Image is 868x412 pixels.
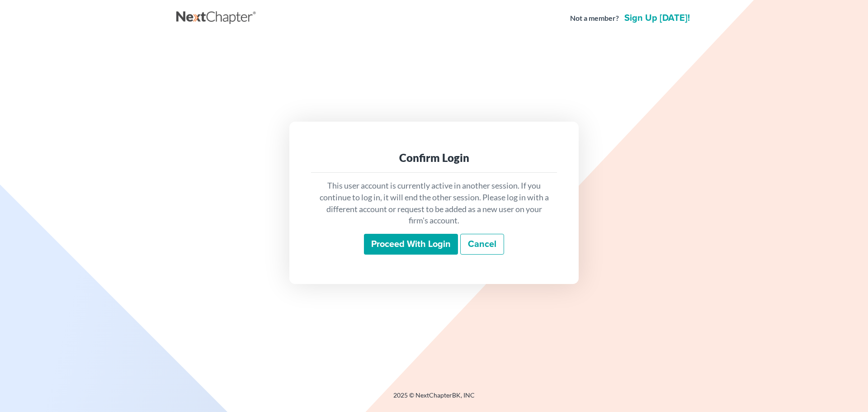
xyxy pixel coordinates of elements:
[318,151,550,165] div: Confirm Login
[176,391,692,407] div: 2025 © NextChapterBK, INC
[623,14,692,23] a: Sign up [DATE]!
[318,180,550,227] p: This user account is currently active in another session. If you continue to log in, it will end ...
[460,234,504,255] a: Cancel
[364,234,458,255] input: Proceed with login
[570,13,619,24] strong: Not a member?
